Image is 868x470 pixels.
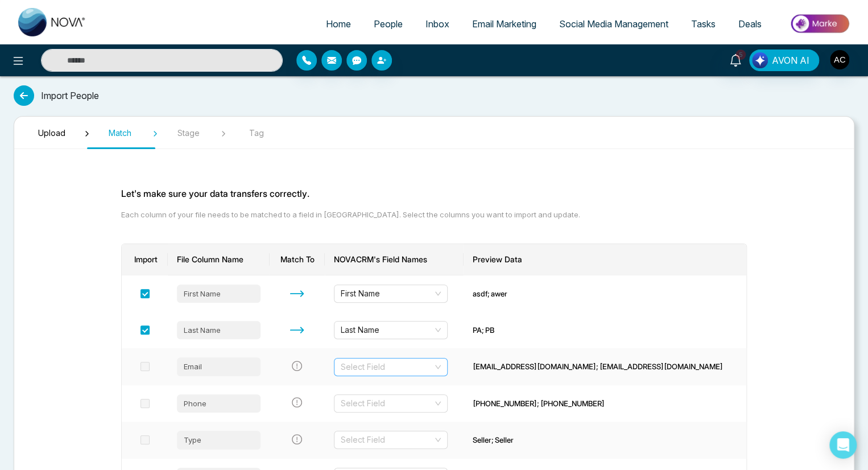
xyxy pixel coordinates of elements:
[464,244,746,275] th: Preview Data
[326,18,351,30] span: Home
[691,18,716,30] span: Tasks
[325,244,464,275] th: NOVACRM's Field Names
[177,321,261,339] div: Last Name
[473,398,737,409] div: [PHONE_NUMBER]; [PHONE_NUMBER]
[122,244,168,275] th: Import
[18,8,86,36] img: Nova CRM Logo
[414,13,461,35] a: Inbox
[829,431,857,459] div: Open Intercom Messenger
[473,361,737,372] div: [EMAIL_ADDRESS][DOMAIN_NAME]; [EMAIL_ADDRESS][DOMAIN_NAME]
[752,52,768,68] img: Lead Flow
[292,397,302,407] span: exclamation-circle
[341,285,441,302] span: First Name
[362,13,414,35] a: People
[292,361,302,371] span: exclamation-circle
[680,13,727,35] a: Tasks
[177,357,261,376] div: Email
[779,11,861,36] img: Market-place.gif
[548,13,680,35] a: Social Media Management
[473,434,737,446] div: Seller; Seller
[121,209,747,221] p: Each column of your file needs to be matched to a field in [GEOGRAPHIC_DATA]. Select the columns ...
[722,50,749,69] a: 5
[160,127,217,139] span: Stage
[341,321,441,339] span: Last Name
[473,288,737,299] div: asdf; awer
[559,18,668,30] span: Social Media Management
[177,394,261,413] div: Phone
[749,50,819,71] button: AVON AI
[292,434,302,444] span: exclamation-circle
[738,18,762,30] span: Deals
[168,244,270,275] th: File Column Name
[735,50,746,60] span: 5
[461,13,548,35] a: Email Marketing
[177,431,261,449] div: Type
[830,50,849,69] img: User Avatar
[92,127,148,139] span: Match
[472,18,536,30] span: Email Marketing
[315,13,362,35] a: Home
[121,187,747,200] p: Let's make sure your data transfers correctly.
[41,89,99,102] span: Import People
[374,18,403,30] span: People
[425,18,449,30] span: Inbox
[473,324,737,336] div: PA; PB
[270,244,325,275] th: Match To
[177,285,261,303] div: First Name
[228,127,285,139] span: Tag
[727,13,773,35] a: Deals
[772,53,809,67] span: AVON AI
[23,127,80,139] span: Upload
